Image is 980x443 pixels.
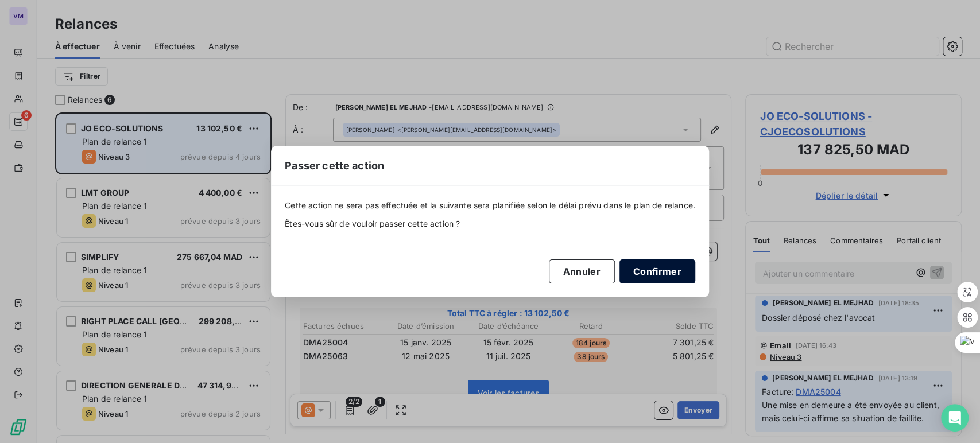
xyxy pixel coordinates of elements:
div: Open Intercom Messenger [941,404,969,432]
button: Confirmer [619,259,695,283]
span: Êtes-vous sûr de vouloir passer cette action ? [285,218,695,230]
span: Cette action ne sera pas effectuée et la suivante sera planifiée selon le délai prévu dans le pla... [285,200,695,211]
span: Passer cette action [285,158,384,173]
button: Annuler [549,259,615,283]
